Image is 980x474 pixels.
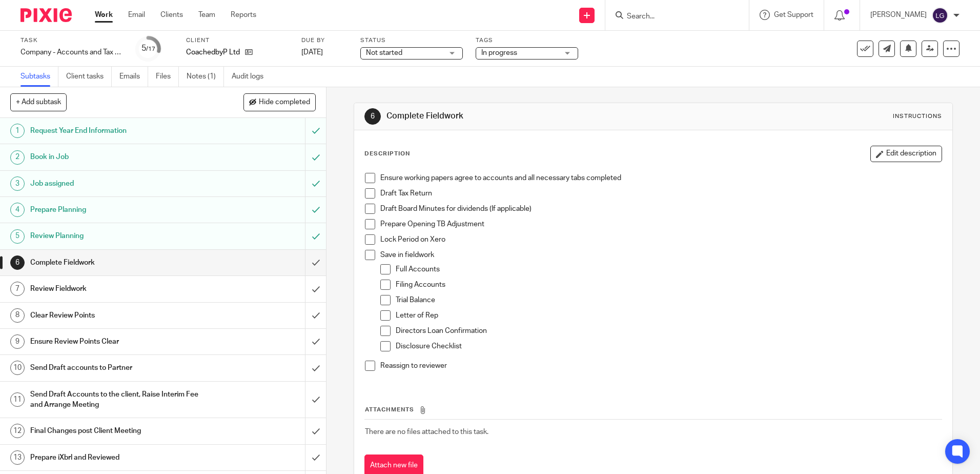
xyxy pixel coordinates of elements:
[364,108,381,125] div: 6
[870,146,942,162] button: Edit description
[396,341,941,351] p: Disclosure Checklist
[30,423,207,439] h1: Final Changes post Client Meeting
[95,10,113,20] a: Work
[30,228,207,244] h1: Review Planning
[146,46,155,52] small: /17
[21,67,58,87] a: Subtasks
[380,204,941,214] p: Draft Board Minutes for dividends (If applicable)
[160,10,183,20] a: Clients
[198,10,215,20] a: Team
[476,36,578,45] label: Tags
[10,176,25,191] div: 3
[186,47,240,57] p: CoachedbyP Ltd
[365,407,414,412] span: Attachments
[481,49,517,56] span: In progress
[243,93,316,111] button: Hide completed
[10,150,25,165] div: 2
[893,112,942,121] div: Instructions
[21,47,123,57] div: Company - Accounts and Tax Preparation
[21,36,123,45] label: Task
[774,11,813,18] span: Get Support
[10,450,25,465] div: 13
[380,234,941,245] p: Lock Period on Xero
[932,7,948,24] img: svg%3E
[187,67,224,87] a: Notes (1)
[10,229,25,244] div: 5
[10,334,25,349] div: 9
[364,150,410,158] p: Description
[396,326,941,336] p: Directors Loan Confirmation
[30,176,207,191] h1: Job assigned
[30,360,207,376] h1: Send Draft accounts to Partner
[10,424,25,438] div: 12
[10,203,25,217] div: 4
[396,310,941,321] p: Letter of Rep
[365,428,488,436] span: There are no files attached to this task.
[30,149,207,165] h1: Book in Job
[386,111,675,122] h1: Complete Fieldwork
[396,295,941,305] p: Trial Balance
[119,67,148,87] a: Emails
[186,36,289,45] label: Client
[301,36,348,45] label: Due by
[10,255,25,270] div: 6
[21,8,72,22] img: Pixie
[301,49,323,56] span: [DATE]
[380,173,941,183] p: Ensure working papers agree to accounts and all necessary tabs completed
[30,308,207,323] h1: Clear Review Points
[626,12,718,22] input: Search
[380,361,941,371] p: Reassign to reviewer
[232,67,271,87] a: Audit logs
[396,280,941,290] p: Filing Accounts
[870,10,927,20] p: [PERSON_NAME]
[10,361,25,375] div: 10
[10,124,25,138] div: 1
[380,250,941,260] p: Save in fieldwork
[30,202,207,218] h1: Prepare Planning
[380,219,941,229] p: Prepare Opening TB Adjustment
[30,255,207,270] h1: Complete Fieldwork
[380,188,941,199] p: Draft Tax Return
[231,10,256,20] a: Reports
[396,264,941,274] p: Full Accounts
[30,387,207,413] h1: Send Draft Accounts to the client, Raise Interim Fee and Arrange Meeting
[66,67,112,87] a: Client tasks
[10,282,25,296] div: 7
[128,10,145,20] a: Email
[141,43,155,54] div: 5
[30,450,207,465] h1: Prepare iXbrl and Reviewed
[30,281,207,297] h1: Review Fieldwork
[366,49,402,56] span: Not started
[259,98,310,107] span: Hide completed
[360,36,463,45] label: Status
[10,392,25,407] div: 11
[30,123,207,139] h1: Request Year End Information
[10,308,25,323] div: 8
[156,67,179,87] a: Files
[30,334,207,349] h1: Ensure Review Points Clear
[10,93,67,111] button: + Add subtask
